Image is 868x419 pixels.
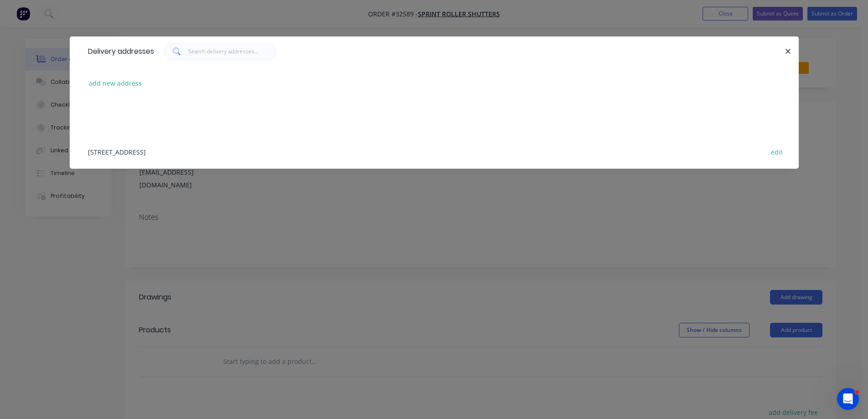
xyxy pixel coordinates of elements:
iframe: Intercom live chat [837,388,859,410]
div: [STREET_ADDRESS] [83,134,785,169]
input: Search delivery addresses... [188,42,277,61]
div: Delivery addresses [83,37,154,66]
button: edit [766,145,788,158]
button: add new address [84,77,147,89]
